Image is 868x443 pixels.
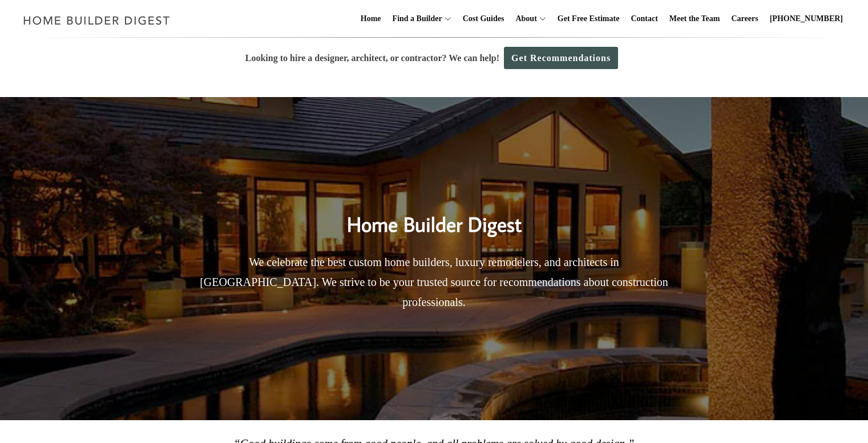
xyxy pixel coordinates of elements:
a: Get Free Estimate [553,1,624,37]
a: Home [356,1,386,37]
img: Home Builder Digest [18,9,175,31]
p: We celebrate the best custom home builders, luxury remodelers, and architects in [GEOGRAPHIC_DATA... [192,252,677,312]
a: Careers [727,1,763,37]
a: Contact [626,1,662,37]
a: Get Recommendations [504,47,618,69]
a: Cost Guides [458,1,509,37]
h2: Home Builder Digest [192,188,677,240]
a: [PHONE_NUMBER] [765,1,847,37]
a: Meet the Team [665,1,725,37]
a: Find a Builder [388,1,442,37]
a: About [511,1,536,37]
